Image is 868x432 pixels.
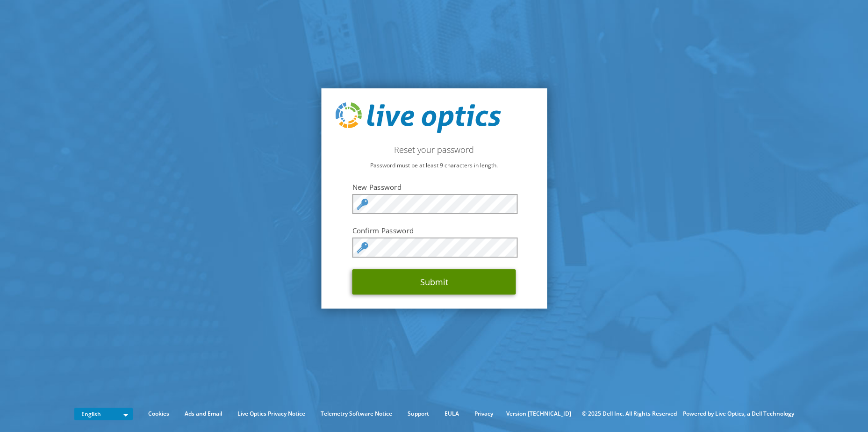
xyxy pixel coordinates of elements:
a: Ads and Email [178,409,229,419]
a: Cookies [141,409,176,419]
label: New Password [352,182,516,192]
li: Powered by Live Optics, a Dell Technology [683,409,794,419]
a: Live Optics Privacy Notice [230,409,312,419]
label: Confirm Password [352,226,516,235]
button: Submit [352,269,516,295]
img: live_optics_svg.svg [335,102,501,133]
a: Telemetry Software Notice [314,409,399,419]
a: EULA [438,409,466,419]
p: Password must be at least 9 characters in length. [335,160,533,171]
li: Version [TECHNICAL_ID] [502,409,576,419]
h2: Reset your password [335,144,533,155]
li: © 2025 Dell Inc. All Rights Reserved [577,409,681,419]
a: Support [401,409,436,419]
a: Privacy [467,409,500,419]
